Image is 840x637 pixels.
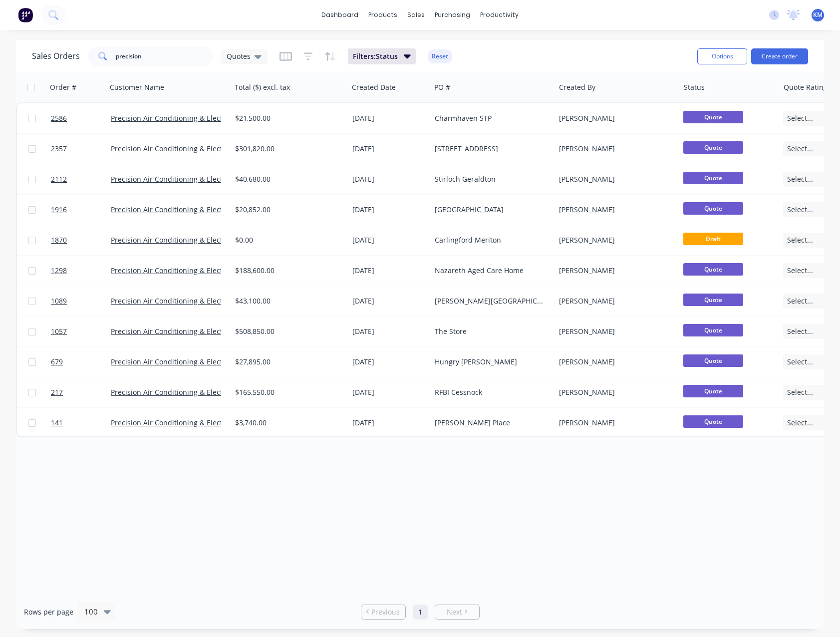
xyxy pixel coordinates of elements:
button: Reset [428,49,452,63]
div: [DATE] [352,174,427,184]
span: Select... [787,144,813,154]
div: [PERSON_NAME] [559,174,670,184]
div: Created By [559,82,595,92]
a: 1057 [51,317,111,346]
div: The Store [435,326,546,336]
a: Previous page [361,607,405,617]
div: [STREET_ADDRESS] [435,144,546,154]
span: Select... [787,296,813,306]
div: [PERSON_NAME] [559,205,670,215]
a: 679 [51,347,111,377]
a: 1089 [51,286,111,316]
img: Factory [18,7,33,22]
a: 141 [51,408,111,438]
span: KM [813,10,823,19]
div: $188,600.00 [235,266,339,276]
span: 1870 [51,235,67,245]
span: Select... [787,205,813,215]
span: 1298 [51,266,67,276]
div: [PERSON_NAME] [559,144,670,154]
div: $27,895.00 [235,357,339,367]
span: 2586 [51,113,67,123]
div: [DATE] [352,144,427,154]
div: [DATE] [352,113,427,123]
a: 217 [51,377,111,407]
button: Create order [751,48,808,64]
a: Precision Air Conditioning & Electrical Pty Ltd [111,357,262,366]
a: 1916 [51,195,111,225]
button: Filters:Status [348,48,416,64]
div: sales [402,7,430,22]
div: productivity [475,7,524,22]
span: 141 [51,418,63,428]
div: [PERSON_NAME] [559,326,670,336]
a: 2586 [51,103,111,133]
div: $508,850.00 [235,326,339,336]
div: [DATE] [352,418,427,428]
div: [PERSON_NAME] [559,418,670,428]
div: [PERSON_NAME] [559,235,670,245]
div: [DATE] [352,235,427,245]
div: [PERSON_NAME] [559,357,670,367]
span: Quote [683,172,743,184]
a: 1870 [51,225,111,255]
div: [DATE] [352,357,427,367]
div: $40,680.00 [235,174,339,184]
div: [PERSON_NAME] [559,113,670,123]
div: Created Date [352,82,396,92]
a: Precision Air Conditioning & Electrical Pty Ltd [111,113,262,123]
div: PO # [434,82,450,92]
span: Quote [683,202,743,215]
span: Quote [683,263,743,276]
span: Quotes [227,51,251,61]
div: $3,740.00 [235,418,339,428]
ul: Pagination [357,605,484,620]
div: products [363,7,402,22]
a: 2357 [51,134,111,164]
button: Options [697,48,747,64]
div: $20,852.00 [235,205,339,215]
div: Hungry [PERSON_NAME] [435,357,546,367]
div: $21,500.00 [235,113,339,123]
span: Next [447,607,462,617]
span: Quote [683,415,743,428]
span: Quote [683,324,743,336]
div: [DATE] [352,387,427,397]
a: Precision Air Conditioning & Electrical Pty Ltd [111,418,262,427]
span: Select... [787,326,813,336]
div: [PERSON_NAME] [559,387,670,397]
div: Nazareth Aged Care Home [435,266,546,276]
div: Quote Rating [784,82,828,92]
span: 2112 [51,174,67,184]
a: Precision Air Conditioning & Electrical Pty Ltd [111,235,262,245]
span: Previous [371,607,400,617]
span: 2357 [51,144,67,154]
span: Select... [787,418,813,428]
div: Total ($) excl. tax [235,82,290,92]
a: 1298 [51,256,111,286]
div: [DATE] [352,296,427,306]
div: [PERSON_NAME] [559,296,670,306]
a: Precision Air Conditioning & Electrical Pty Ltd [111,266,262,275]
div: Stirloch Geraldton [435,174,546,184]
input: Search... [116,46,213,66]
a: Page 1 is your current page [413,605,428,620]
div: [PERSON_NAME] [559,266,670,276]
div: $301,820.00 [235,144,339,154]
a: Precision Air Conditioning & Electrical Pty Ltd [111,144,262,153]
span: 1057 [51,326,67,336]
div: Charmhaven STP [435,113,546,123]
span: Draft [683,233,743,245]
div: [PERSON_NAME] Place [435,418,546,428]
a: Precision Air Conditioning & Electrical Pty Ltd [111,387,262,397]
a: 2112 [51,164,111,194]
span: 679 [51,357,63,367]
span: Select... [787,357,813,367]
a: Precision Air Conditioning & Electrical Pty Ltd [111,296,262,306]
a: Precision Air Conditioning & Electrical Pty Ltd [111,326,262,336]
div: [DATE] [352,205,427,215]
span: Select... [787,113,813,123]
span: Rows per page [24,607,73,617]
div: purchasing [430,7,475,22]
div: Status [684,82,705,92]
